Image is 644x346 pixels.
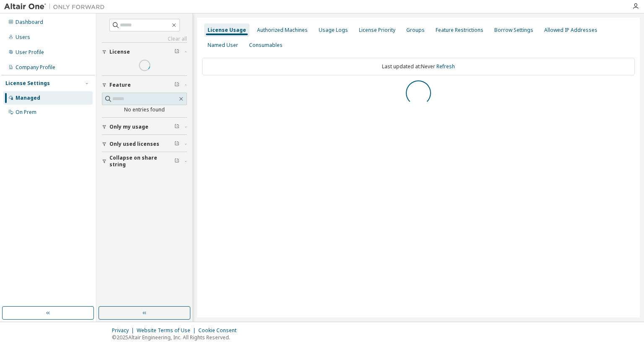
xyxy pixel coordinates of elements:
[544,27,597,34] div: Allowed IP Addresses
[16,34,30,41] div: Users
[102,152,187,170] button: Collapse on share string
[319,27,348,34] div: Usage Logs
[436,27,483,34] div: Feature Restrictions
[16,49,44,56] div: User Profile
[174,141,179,147] span: Clear filter
[16,95,40,101] div: Managed
[406,27,425,34] div: Groups
[4,3,109,11] img: Altair One
[16,64,55,71] div: Company Profile
[102,118,187,136] button: Only my usage
[109,141,159,147] span: Only used licenses
[102,76,187,94] button: Feature
[109,124,148,130] span: Only my usage
[208,42,238,49] div: Named User
[109,155,174,168] span: Collapse on share string
[137,327,198,334] div: Website Terms of Use
[494,27,533,34] div: Borrow Settings
[16,19,43,26] div: Dashboard
[174,49,179,55] span: Clear filter
[208,27,246,34] div: License Usage
[202,58,635,75] div: Last updated at: Never
[5,80,50,87] div: License Settings
[16,109,36,116] div: On Prem
[102,135,187,153] button: Only used licenses
[174,158,179,165] span: Clear filter
[359,27,395,34] div: License Priority
[102,106,187,113] div: No entries found
[198,327,241,334] div: Cookie Consent
[257,27,308,34] div: Authorized Machines
[174,124,179,130] span: Clear filter
[249,42,283,49] div: Consumables
[109,49,130,55] span: License
[112,334,241,341] p: © 2025 Altair Engineering, Inc. All Rights Reserved.
[109,82,131,88] span: Feature
[102,43,187,61] button: License
[174,82,179,88] span: Clear filter
[436,63,455,70] a: Refresh
[102,36,187,42] a: Clear all
[112,327,137,334] div: Privacy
